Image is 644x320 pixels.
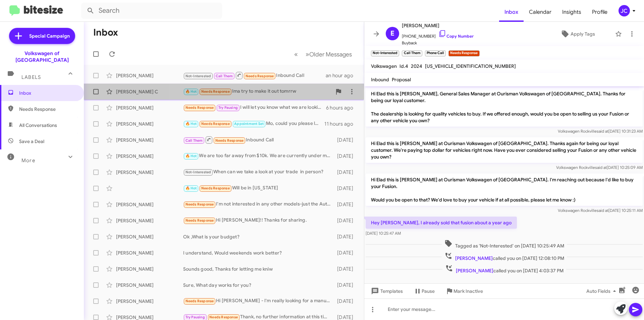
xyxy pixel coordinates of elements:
p: Hey [PERSON_NAME], I already sold that fusion about a year ago [366,217,517,229]
span: Needs Response [185,105,214,110]
span: Not-Interested [185,170,211,174]
div: I'm not interested in any other models-just the Autobahn GTI [183,200,334,208]
a: Insights [557,2,587,22]
div: Sounds good, Thanks for letting me kniw [183,266,334,272]
div: [DATE] [334,233,359,240]
span: Call Them [185,138,203,143]
span: Needs Response [201,186,230,190]
button: Templates [364,285,408,297]
span: said at [595,165,607,170]
div: 11 hours ago [324,121,359,127]
div: [DATE] [334,137,359,143]
div: Ima try to make it out tomrrw [183,88,332,95]
span: Needs Response [215,138,244,143]
span: Save a Deal [19,138,44,145]
div: [PERSON_NAME] [116,201,183,208]
div: [PERSON_NAME] [116,249,183,256]
span: [DATE] 10:25:47 AM [366,231,401,236]
span: 🔥 Hot [185,89,197,94]
span: Needs Response [185,299,214,303]
small: Needs Response [448,50,479,56]
span: Auto Fields [586,285,619,297]
span: More [21,157,35,164]
span: said at [597,129,608,134]
div: [DATE] [334,185,359,192]
div: Sure, What day works for you? [183,282,334,288]
span: Pause [422,285,435,297]
div: [PERSON_NAME] [116,72,183,79]
span: 🔥 Hot [185,122,197,126]
a: Inbox [499,2,524,22]
span: Try Pausing [218,105,238,110]
button: Auto Fields [581,285,624,297]
div: Ok ,What is your budget? [183,233,334,240]
div: [PERSON_NAME] [116,217,183,224]
span: All Conversations [19,122,57,129]
a: Special Campaign [9,28,75,44]
span: » [306,50,309,58]
span: Needs Response [185,202,214,207]
span: Proposal [392,77,411,83]
span: [PHONE_NUMBER] [402,30,474,40]
span: [PERSON_NAME] [455,255,493,261]
div: [DATE] [334,217,359,224]
span: 2024 [411,63,422,69]
button: Next [302,47,356,61]
div: [PERSON_NAME] C [116,88,183,95]
p: Hi Elad this is [PERSON_NAME] at Ourisman Volkswagen of [GEOGRAPHIC_DATA]. I'm reaching out becau... [366,174,643,206]
span: called you on [DATE] 4:03:37 PM [442,264,566,274]
span: [PERSON_NAME] [456,268,493,274]
span: Labels [21,74,41,80]
span: [PERSON_NAME] [402,21,474,30]
div: [PERSON_NAME] [116,233,183,240]
span: Id.4 [399,63,408,69]
div: [DATE] [334,153,359,159]
span: Special Campaign [29,33,70,39]
span: Needs Response [209,315,238,319]
span: Try Pausing [185,315,205,319]
div: Hi [PERSON_NAME]!! Thanks for sharing. [183,217,334,224]
div: 6 hours ago [326,104,359,111]
button: Previous [290,47,302,61]
span: 🔥 Hot [185,154,197,158]
div: JC [619,5,630,16]
small: Not-Interested [371,50,399,56]
span: Not-Interested [185,74,211,78]
span: Inbox [19,90,76,96]
div: [DATE] [334,201,359,208]
p: Hi Elad this is [PERSON_NAME] at Ourisman Volkswagen of [GEOGRAPHIC_DATA]. Thanks again for being... [366,137,643,163]
p: Hi Elad this is [PERSON_NAME], General Sales Manager at Ourisman Volkswagen of [GEOGRAPHIC_DATA].... [366,88,643,127]
div: [PERSON_NAME] [116,169,183,176]
button: Pause [408,285,440,297]
span: Templates [370,285,403,297]
a: Profile [587,2,613,22]
span: « [294,50,298,58]
a: Calendar [524,2,557,22]
span: Call Them [216,74,233,78]
div: Hi [PERSON_NAME] - I'm really looking for a manual tranny. I'd be happy to talk with you about my... [183,297,334,305]
button: Apply Tags [543,28,612,40]
div: Inbound Call [183,136,334,144]
span: Needs Response [19,106,76,112]
span: [US_VEHICLE_IDENTIFICATION_NUMBER] [425,63,516,69]
h1: Inbox [93,27,118,38]
div: [PERSON_NAME] [116,137,183,143]
button: Mark Inactive [440,285,488,297]
span: Buyback [402,40,474,46]
div: [PERSON_NAME] [116,153,183,159]
span: Needs Response [201,122,230,126]
div: [PERSON_NAME] [116,104,183,111]
div: When can we take a look at your trade in person? [183,168,334,176]
div: I will let you know what we are looking for and if you get something in that fits the criteria we... [183,104,326,111]
div: [DATE] [334,266,359,272]
span: Apply Tags [571,28,595,40]
span: Volkswagen Rockville [DATE] 10:25:09 AM [556,165,643,170]
div: We are too far away from $10k. We are currently under market value on the X2. It is currently pri... [183,152,334,160]
div: [PERSON_NAME] [116,282,183,288]
span: Appointment Set [234,122,264,126]
input: Search [81,3,222,19]
span: 🔥 Hot [185,186,197,190]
